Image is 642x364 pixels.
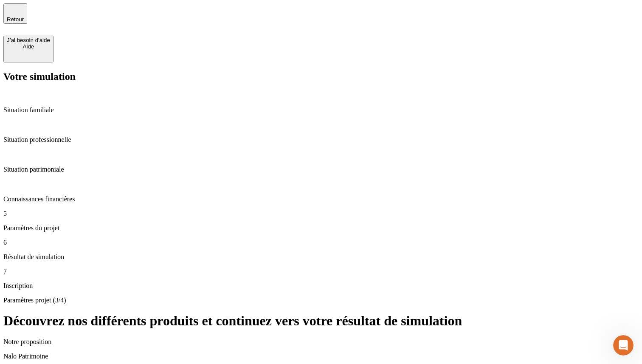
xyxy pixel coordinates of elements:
div: J’ai besoin d'aide [7,37,50,43]
p: Situation familiale [3,106,639,114]
p: Situation professionnelle [3,136,639,144]
span: Découvrez nos différents produits et continuez vers votre résultat de simulation [3,313,462,328]
p: Connaissances financières [3,195,639,203]
button: Retour [3,3,27,24]
iframe: Intercom live chat [613,335,634,356]
p: Nalo Patrimoine [3,353,289,360]
p: 7 [3,268,639,275]
button: J’ai besoin d'aideAide [3,36,53,62]
p: 6 [3,239,639,246]
p: Paramètres du projet [3,224,639,232]
p: Inscription [3,282,639,290]
p: Notre proposition [3,338,289,346]
span: Retour [7,16,24,23]
p: Situation patrimoniale [3,166,639,173]
p: 5 [3,210,639,217]
h2: Votre simulation [3,71,639,82]
div: Aide [7,43,50,50]
p: Résultat de simulation [3,253,639,261]
p: Paramètres projet (3/4) [3,296,639,304]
